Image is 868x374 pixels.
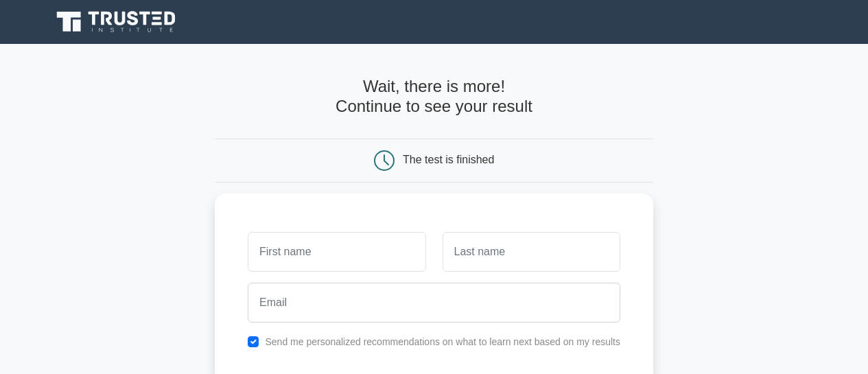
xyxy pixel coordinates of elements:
input: Last name [443,232,620,272]
input: Email [248,283,620,323]
div: The test is finished [403,154,494,165]
h4: Wait, there is more! Continue to see your result [215,77,653,117]
input: First name [248,232,425,272]
label: Send me personalized recommendations on what to learn next based on my results [265,336,620,347]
